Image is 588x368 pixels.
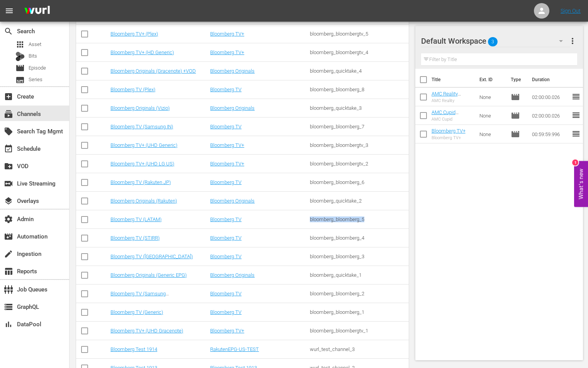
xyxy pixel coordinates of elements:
span: Series [29,76,42,83]
a: RakutenEPG-US-TEST [210,346,259,352]
a: Bloomberg TV (STIRR) [110,235,160,241]
div: bloomberg_quicktake_4 [310,68,407,74]
a: Bloomberg TV+ [210,328,244,334]
th: Title [432,69,475,90]
a: Bloomberg Originals [210,105,255,111]
a: Bloomberg TV+ (HD Generic) [110,49,174,55]
a: Sign Out [561,8,581,14]
a: Bloomberg TV+ [210,49,244,55]
button: Open Feedback Widget [574,161,588,207]
a: Bloomberg TV (LATAM) [110,216,161,222]
a: Bloomberg TV [210,216,241,222]
a: Bloomberg Test 1914 [110,346,157,352]
td: None [476,106,507,125]
span: Reports [4,267,13,276]
span: reorder [571,129,581,138]
a: Bloomberg TV [210,124,241,129]
span: Asset [29,41,41,48]
td: None [476,125,507,143]
div: bloomberg_bloomberg_1 [310,309,407,315]
a: Bloomberg Originals [210,198,255,204]
a: AMC Reality (Generic EPG) [432,91,462,102]
a: Bloomberg TV+ [210,142,244,148]
span: more_vert [568,36,577,46]
div: bloomberg_bloomberg_4 [310,235,407,241]
a: Bloomberg Originals [210,272,255,278]
a: Bloomberg TV [210,87,241,92]
th: Duration [527,69,574,90]
div: bloomberg_bloomberg_6 [310,179,407,185]
div: bloomberg_quicktake_1 [310,272,407,278]
div: Bloomberg TV+ [432,135,466,140]
a: Bloomberg TV+ [210,161,244,167]
div: wurl_test_channel_3 [310,346,407,352]
span: Schedule [4,144,13,153]
div: bloomberg_bloombergtv_1 [310,328,407,334]
td: 00:59:59.996 [529,125,571,143]
span: Episode [511,111,520,120]
span: Ingestion [4,249,13,259]
span: Episode [511,92,520,102]
span: Overlays [4,196,13,206]
span: Automation [4,232,13,241]
span: Episode [29,64,46,72]
div: bloomberg_bloombergtv_3 [310,142,407,148]
span: reorder [571,92,581,101]
a: Bloomberg TV+ [210,31,244,37]
div: bloomberg_bloombergtv_4 [310,49,407,55]
a: Bloomberg TV [210,235,241,241]
div: 1 [572,160,578,166]
a: Bloomberg TV (Samsung AU/[GEOGRAPHIC_DATA]) [110,291,169,302]
td: 02:00:00.026 [529,88,571,106]
div: bloomberg_bloomberg_7 [310,124,407,129]
a: Bloomberg TV (Generic) [110,309,163,315]
button: more_vert [568,32,577,50]
a: Bloomberg Originals (Gracenote) +VOD [110,68,196,74]
div: Bits [15,52,25,61]
span: menu [5,6,14,15]
span: Job Queues [4,285,13,294]
span: DataPool [4,320,13,329]
div: AMC Reality [432,98,474,103]
a: Bloomberg TV [210,179,241,185]
th: Type [506,69,527,90]
a: Bloomberg TV (Samsung IN) [110,124,173,129]
a: Bloomberg Originals (Generic EPG) [110,272,187,278]
div: Default Workspace [421,30,570,52]
a: Bloomberg TV (Plex) [110,87,155,92]
img: ans4CAIJ8jUAAAAAAAAAAAAAAAAAAAAAAAAgQb4GAAAAAAAAAAAAAAAAAAAAAAAAJMjXAAAAAAAAAAAAAAAAAAAAAAAAgAT5G... [19,2,56,20]
a: Bloomberg TV+ (UHD Generic) [110,142,177,148]
div: bloomberg_bloombergtv_5 [310,31,407,37]
span: Asset [15,40,25,49]
span: GraphQL [4,302,13,312]
div: bloomberg_bloomberg_3 [310,254,407,259]
a: Bloomberg TV+ (UHD LG US) [110,161,174,167]
span: Search Tag Mgmt [4,127,13,136]
th: Ext. ID [475,69,506,90]
span: Create [4,92,13,101]
span: reorder [571,111,581,120]
a: Bloomberg TV [210,254,241,259]
div: bloomberg_bloomberg_8 [310,87,407,92]
span: Bits [29,52,37,60]
a: Bloomberg TV ([GEOGRAPHIC_DATA]) [110,254,193,259]
div: AMC Cupid [432,117,474,122]
span: Admin [4,215,13,224]
a: Bloomberg TV [210,291,241,296]
div: bloomberg_quicktake_3 [310,105,407,111]
a: Bloomberg TV [210,309,241,315]
a: Bloomberg TV+ (Plex) [110,31,158,37]
span: Series [15,75,25,85]
a: Bloomberg Originals (Rakuten) [110,198,177,204]
a: Bloomberg Originals [210,68,255,74]
div: bloomberg_bloomberg_5 [310,216,407,222]
span: 3 [488,34,498,50]
div: bloomberg_bloomberg_2 [310,291,407,296]
div: bloomberg_quicktake_2 [310,198,407,204]
a: Bloomberg TV+ (UHD Gracenote) [110,328,183,334]
div: bloomberg_bloombergtv_2 [310,161,407,167]
a: Bloomberg TV (Rakuten JP) [110,179,171,185]
span: Episode [511,129,520,139]
td: 02:00:00.026 [529,106,571,125]
a: Bloomberg Originals (Vizio) [110,105,170,111]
